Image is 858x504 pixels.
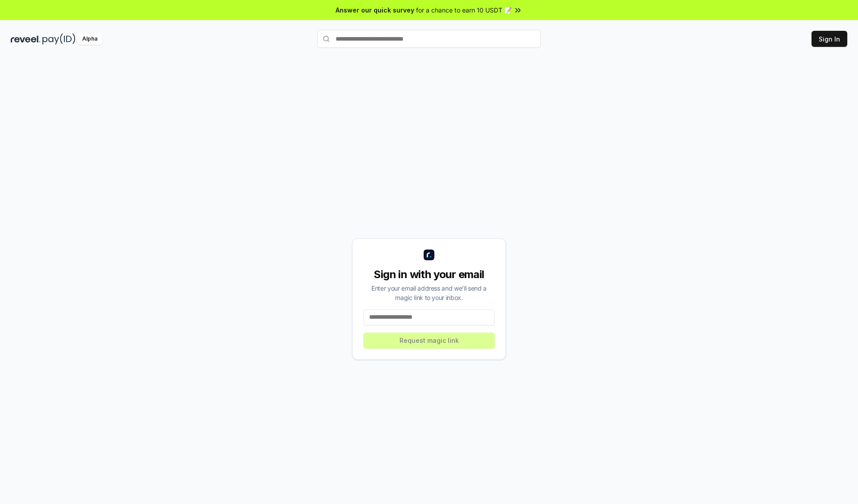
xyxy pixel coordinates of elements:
div: Sign in with your email [363,267,495,282]
span: Answer our quick survey [336,5,414,15]
button: Sign In [812,31,847,47]
div: Alpha [77,33,102,45]
div: Enter your email address and we’ll send a magic link to your inbox. [363,283,495,302]
img: logo_small [424,250,434,260]
img: pay_id [42,33,76,45]
img: reveel_dark [11,33,41,45]
span: for a chance to earn 10 USDT 📝 [416,5,512,15]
